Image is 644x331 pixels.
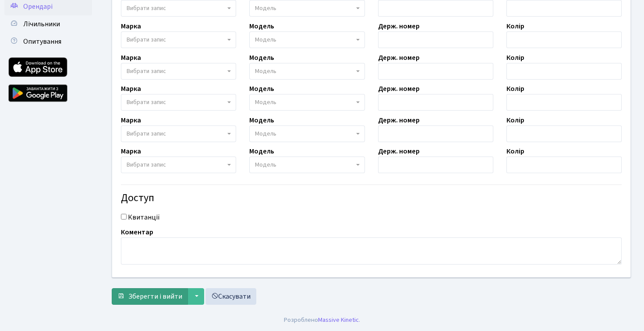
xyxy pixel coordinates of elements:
span: Лічильники [23,19,60,29]
span: Вибрати запис [127,160,166,169]
label: Колір [506,115,524,125]
button: Зберегти і вийти [112,288,188,305]
label: Модель [249,115,274,125]
a: Опитування [4,33,92,50]
span: Вибрати запис [127,98,166,107]
label: Модель [249,84,274,94]
label: Коментар [121,227,153,237]
label: Держ. номер [378,21,420,31]
label: Модель [249,52,274,63]
label: Марка [121,115,141,125]
span: Модель [255,98,276,107]
label: Держ. номер [378,52,420,63]
span: Орендарі [23,2,53,11]
label: Колір [506,146,524,157]
label: Модель [249,146,274,157]
span: Зберегти і вийти [128,292,182,301]
h4: Доступ [121,192,622,205]
label: Колір [506,52,524,63]
span: Модель [255,35,276,44]
span: Модель [255,4,276,13]
a: Лічильники [4,15,92,33]
label: Держ. номер [378,146,420,157]
label: Марка [121,52,141,63]
span: Модель [255,67,276,76]
label: Колір [506,84,524,94]
a: Massive Kinetic [318,315,359,324]
label: Марка [121,146,141,157]
span: Модель [255,160,276,169]
span: Вибрати запис [127,67,166,76]
span: Модель [255,129,276,138]
a: Скасувати [205,288,256,305]
span: Опитування [23,37,61,46]
span: Вибрати запис [127,35,166,44]
div: Розроблено . [284,315,360,325]
label: Квитанції [128,212,160,223]
label: Колір [506,21,524,31]
span: Вибрати запис [127,4,166,13]
label: Держ. номер [378,84,420,94]
label: Модель [249,21,274,31]
label: Марка [121,84,141,94]
label: Держ. номер [378,115,420,125]
span: Вибрати запис [127,129,166,138]
label: Марка [121,21,141,31]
